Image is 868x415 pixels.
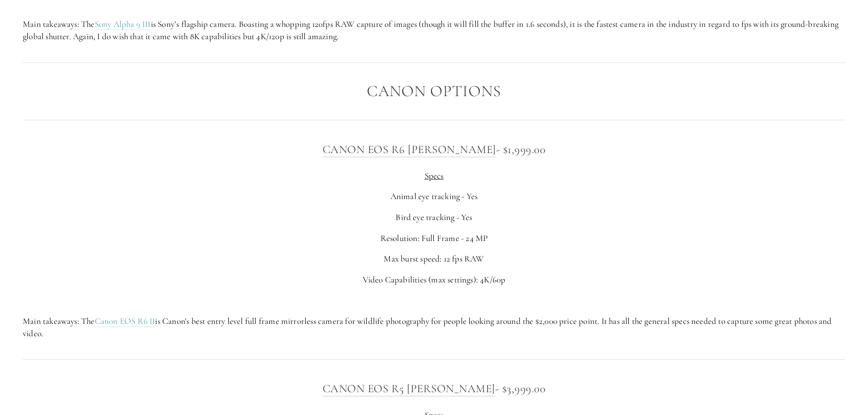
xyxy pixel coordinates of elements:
p: Resolution: Full Frame - 24 MP [23,232,845,245]
h3: - $1,999.00 [23,140,845,159]
p: Animal eye tracking - Yes [23,190,845,203]
span: Specs [425,170,444,181]
p: Main takeaways: The is Sony’s flagship camera. Boasting a whopping 120fps RAW capture of images (... [23,18,845,42]
p: Main takeaways: The is Canon's best entry level full frame mirrorless camera for wildlife photogr... [23,315,845,339]
p: Max burst speed: 12 fps RAW [23,253,845,265]
p: Bird eye tracking - Yes [23,211,845,224]
h3: - $3,999.00 [23,379,845,398]
a: Sony Alpha 9 III [95,19,151,30]
a: Canon EOS R6 II [95,316,155,327]
h2: Canon Options [23,82,845,100]
p: Video Capabilities (max settings): 4K/60p [23,274,845,286]
a: Canon EOS R5 [PERSON_NAME] [323,382,495,396]
a: Canon EOS R6 [PERSON_NAME] [323,143,496,157]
